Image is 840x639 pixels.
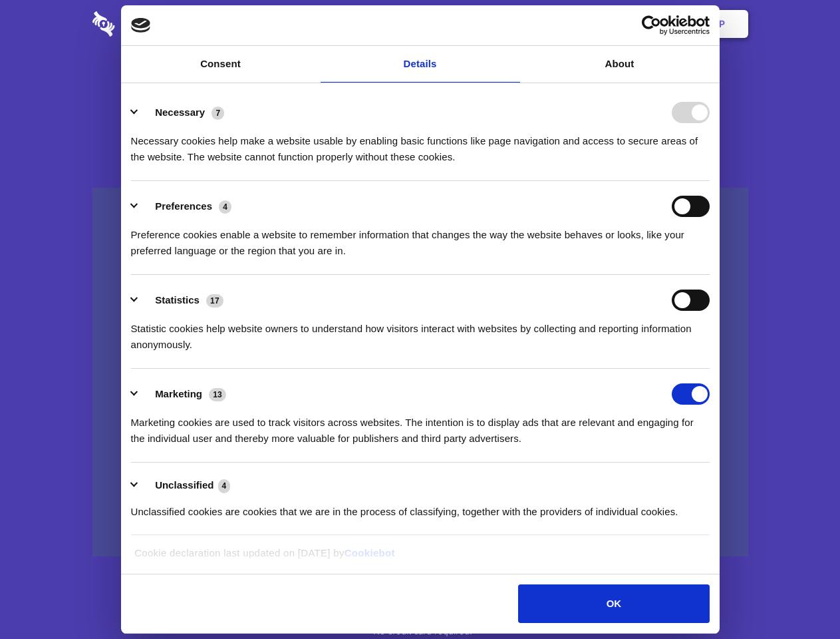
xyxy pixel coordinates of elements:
button: Unclassified (4) [131,477,239,494]
label: Necessary [155,106,205,118]
button: Necessary (7) [131,102,233,123]
img: logo-wordmark-white-trans-d4663122ce5f474addd5e946df7df03e33cb6a1c49d2221995e7729f52c070b2.svg [92,11,206,37]
div: Marketing cookies are used to track visitors across websites. The intention is to display ads tha... [131,405,710,447]
label: Preferences [155,200,212,212]
label: Statistics [155,294,200,306]
h4: Auto-redaction of sensitive data, encrypted data sharing and self-destructing private chats. Shar... [92,121,748,165]
a: Details [321,46,520,83]
span: 4 [218,479,231,493]
div: Necessary cookies help make a website usable by enabling basic functions like page navigation and... [131,123,710,165]
a: Contact [539,3,601,45]
a: Cookiebot [345,547,395,558]
div: Unclassified cookies are cookies that we are in the process of classifying, together with the pro... [131,494,710,520]
a: Pricing [390,3,448,45]
img: logo [131,18,151,33]
button: Statistics (17) [131,290,232,311]
button: Preferences (4) [131,196,240,217]
a: About [520,46,720,83]
button: Marketing (13) [131,383,235,405]
div: Statistic cookies help website owners to understand how visitors interact with websites by collec... [131,311,710,353]
a: Wistia video thumbnail [92,188,748,557]
label: Marketing [155,388,202,399]
iframe: Drift Widget Chat Controller [773,572,824,623]
h1: Eliminate Slack Data Loss. [92,60,748,108]
a: Consent [121,46,321,83]
span: 7 [211,106,224,120]
a: Usercentrics Cookiebot - opens in a new window [593,15,710,35]
div: Preference cookies enable a website to remember information that changes the way the website beha... [131,217,710,259]
div: Cookie declaration last updated on [DATE] by [124,545,716,571]
span: 13 [209,388,226,401]
button: OK [518,584,709,623]
span: 17 [206,294,223,308]
a: Login [603,3,661,45]
span: 4 [219,200,231,214]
